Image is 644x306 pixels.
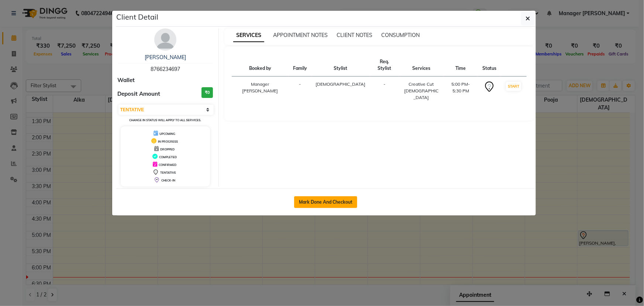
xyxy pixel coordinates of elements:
button: START [506,82,521,91]
th: Stylist [311,54,370,76]
span: Deposit Amount [118,90,161,98]
button: Mark Done And Checkout [294,196,357,208]
td: - [370,76,399,106]
span: CHECK-IN [161,178,175,182]
span: Wallet [118,76,135,85]
img: avatar [154,28,176,51]
th: Booked by [232,54,289,76]
th: Family [289,54,311,76]
span: 8766234697 [151,66,180,72]
td: - [289,76,311,106]
span: [DEMOGRAPHIC_DATA] [316,81,366,87]
a: [PERSON_NAME] [145,54,186,61]
span: DROPPED [160,147,175,151]
span: COMPLETED [159,155,177,159]
span: APPOINTMENT NOTES [273,32,328,38]
span: IN PROGRESS [158,140,178,143]
span: CONFIRMED [159,163,176,167]
span: CLIENT NOTES [337,32,372,38]
div: Creative Cut [DEMOGRAPHIC_DATA] [403,81,439,101]
th: Req. Stylist [370,54,399,76]
h3: ₹0 [202,87,213,98]
td: Manager [PERSON_NAME] [232,76,289,106]
h5: Client Detail [117,11,159,23]
span: CONSUMPTION [381,32,420,38]
th: Status [478,54,501,76]
small: Change in status will apply to all services. [129,118,201,122]
span: TENTATIVE [160,171,176,174]
span: UPCOMING [159,132,175,136]
span: SERVICES [233,29,264,42]
td: 5:00 PM-5:30 PM [443,76,478,106]
th: Services [399,54,443,76]
th: Time [443,54,478,76]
